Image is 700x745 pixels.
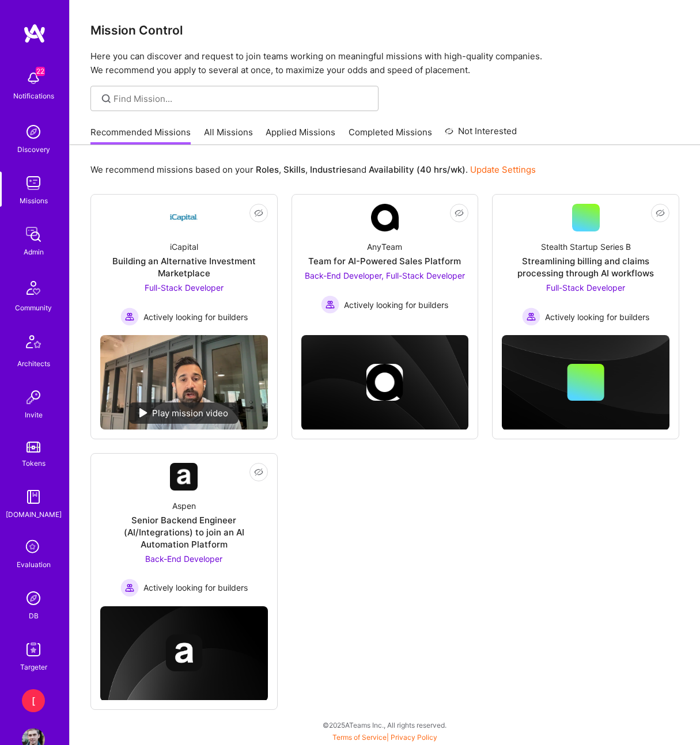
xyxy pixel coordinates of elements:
[100,92,113,105] i: icon SearchGrey
[367,241,402,253] div: AnyTeam
[22,689,45,712] div: [
[546,283,625,292] span: Full-Stack Developer
[6,508,62,520] div: [DOMAIN_NAME]
[366,364,403,401] img: Company logo
[301,335,469,429] img: cover
[656,208,665,218] i: icon EyeClosed
[139,408,147,417] img: play
[22,120,45,143] img: discovery
[13,90,54,102] div: Notifications
[522,307,540,326] img: Actively looking for builders
[455,208,464,218] i: icon EyeClosed
[332,733,387,742] a: Terms of Service
[90,126,191,145] a: Recommended Missions
[120,307,139,326] img: Actively looking for builders
[266,126,335,145] a: Applied Missions
[310,164,351,175] b: Industries
[254,208,263,218] i: icon EyeClosed
[17,358,50,370] div: Architects
[170,463,198,491] img: Company Logo
[332,733,437,742] span: |
[369,164,466,175] b: Availability (40 hrs/wk)
[170,204,198,231] img: Company Logo
[113,93,370,105] input: Find Mission...
[301,204,469,314] a: Company LogoAnyTeamTeam for AI-Powered Sales PlatformBack-End Developer, Full-Stack Developer Act...
[349,126,432,145] a: Completed Missions
[25,409,43,421] div: Invite
[470,164,536,175] a: Update Settings
[100,204,268,326] a: Company LogoiCapitalBuilding an Alternative Investment MarketplaceFull-Stack Developer Actively l...
[120,579,139,597] img: Actively looking for builders
[100,514,268,550] div: Senior Backend Engineer (AI/Integrations) to join an AI Automation Platform
[100,606,268,701] img: cover
[29,610,39,622] div: DB
[170,241,198,253] div: iCapital
[100,335,268,429] img: No Mission
[145,283,224,292] span: Full-Stack Developer
[100,255,268,279] div: Building an Alternative Investment Marketplace
[145,554,222,564] span: Back-End Developer
[20,274,47,302] img: Community
[27,442,40,453] img: tokens
[321,295,339,314] img: Actively looking for builders
[305,271,465,280] span: Back-End Developer, Full-Stack Developer
[36,67,45,76] span: 22
[22,386,45,409] img: Invite
[69,710,700,739] div: © 2025 ATeams Inc., All rights reserved.
[22,587,45,610] img: Admin Search
[391,733,437,742] a: Privacy Policy
[20,661,47,673] div: Targeter
[90,50,679,77] p: Here you can discover and request to join teams working on meaningful missions with high-quality ...
[143,581,248,594] span: Actively looking for builders
[165,634,202,671] img: Company logo
[502,255,669,279] div: Streamlining billing and claims processing through AI workflows
[502,204,669,326] a: Stealth Startup Series BStreamlining billing and claims processing through AI workflowsFull-Stack...
[308,255,461,267] div: Team for AI-Powered Sales Platform
[445,124,517,145] a: Not Interested
[17,143,50,155] div: Discovery
[22,67,45,90] img: bell
[254,467,263,477] i: icon EyeClosed
[90,23,679,37] h3: Mission Control
[22,223,45,246] img: admin teamwork
[172,500,196,512] div: Aspen
[22,457,46,469] div: Tokens
[541,241,631,253] div: Stealth Startup Series B
[90,164,536,176] p: We recommend missions based on your , , and .
[24,246,44,258] div: Admin
[19,689,48,712] a: [
[20,195,48,207] div: Missions
[15,302,52,314] div: Community
[204,126,253,145] a: All Missions
[371,204,399,231] img: Company Logo
[502,335,669,429] img: cover
[100,463,268,597] a: Company LogoAspenSenior Backend Engineer (AI/Integrations) to join an AI Automation PlatformBack-...
[23,23,46,44] img: logo
[256,164,279,175] b: Roles
[22,638,45,661] img: Skill Targeter
[143,311,248,323] span: Actively looking for builders
[17,558,51,571] div: Evaluation
[22,172,45,195] img: teamwork
[22,485,45,508] img: guide book
[283,164,305,175] b: Skills
[545,311,649,323] span: Actively looking for builders
[20,330,47,358] img: Architects
[129,402,239,424] div: Play mission video
[344,299,448,311] span: Actively looking for builders
[22,537,44,558] i: icon SelectionTeam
